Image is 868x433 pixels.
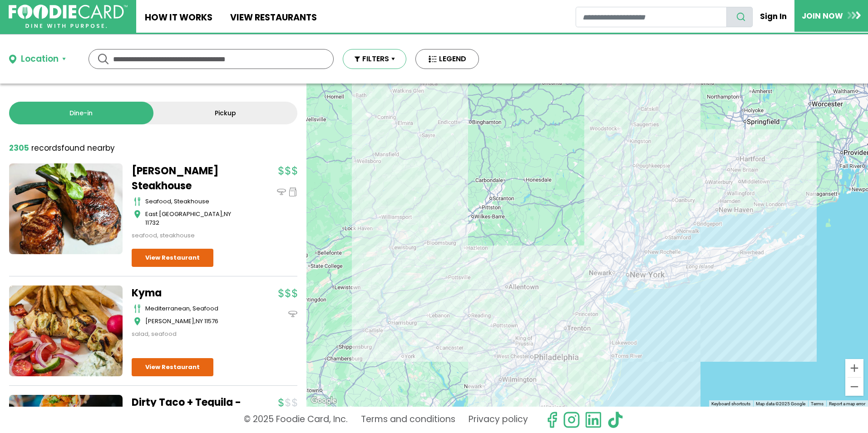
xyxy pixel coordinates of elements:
[132,330,245,339] div: salad, seafood
[132,231,245,240] div: seafood, steakhouse
[469,411,528,428] a: Privacy policy
[134,317,141,326] img: map_icon.svg
[711,401,750,407] button: Keyboard shortcuts
[132,395,245,425] a: Dirty Taco + Tequila - Patchogue
[134,197,141,206] img: cutlery_icon.svg
[132,163,245,193] a: [PERSON_NAME] Steakhouse
[134,210,141,219] img: map_icon.svg
[845,359,863,377] button: Zoom in
[9,53,66,66] button: Location
[145,317,245,326] div: ,
[132,249,213,267] a: View Restaurant
[607,411,624,428] img: tiktok.svg
[726,7,753,27] button: search
[576,7,727,27] input: restaurant search
[543,411,561,428] svg: check us out on facebook
[145,218,159,227] span: 11732
[829,401,865,406] a: Report a map error
[134,304,141,313] img: cutlery_icon.svg
[277,187,286,197] img: dinein_icon.svg
[288,310,297,319] img: dinein_icon.svg
[145,210,245,227] div: ,
[845,378,863,396] button: Zoom out
[753,6,794,26] a: Sign In
[145,317,194,325] span: [PERSON_NAME]
[224,210,231,218] span: NY
[309,395,339,407] a: Open this area in Google Maps (opens a new window)
[361,411,455,428] a: Terms and conditions
[21,53,59,66] div: Location
[585,411,602,428] img: linkedin.svg
[132,358,213,376] a: View Restaurant
[9,102,153,124] a: Dine-in
[9,143,29,153] strong: 2305
[153,102,298,124] a: Pickup
[244,411,348,428] p: © 2025 Foodie Card, Inc.
[204,317,218,325] span: 11576
[343,49,406,69] button: FILTERS
[9,5,128,29] img: FoodieCard; Eat, Drink, Save, Donate
[31,143,61,153] span: records
[196,317,203,325] span: NY
[288,187,297,197] img: pickup_icon.svg
[756,401,805,406] span: Map data ©2025 Google
[415,49,479,69] button: LEGEND
[309,395,339,407] img: Google
[145,304,245,313] div: mediterranean, seafood
[811,401,824,406] a: Terms
[145,210,222,218] span: East [GEOGRAPHIC_DATA]
[9,143,115,154] div: found nearby
[145,197,245,206] div: seafood, steakhouse
[132,285,245,300] a: Kyma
